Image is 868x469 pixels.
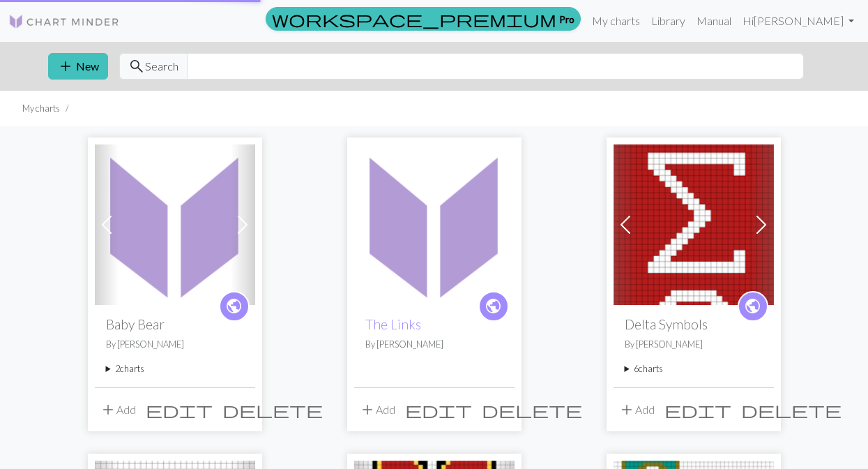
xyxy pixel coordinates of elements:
[365,316,421,332] a: The Links
[478,291,509,322] a: public
[485,292,502,320] i: public
[106,338,244,351] p: By [PERSON_NAME]
[405,400,472,419] span: edit
[272,9,556,29] span: workspace_premium
[22,102,60,115] li: My charts
[614,216,774,230] a: Delta Triangle
[618,400,635,419] span: add
[744,295,761,317] span: public
[145,58,178,75] span: Search
[660,396,736,423] button: Edit
[477,396,587,423] button: Delete
[744,292,761,320] i: public
[741,400,842,419] span: delete
[354,396,400,423] button: Add
[225,292,243,320] i: public
[737,7,860,35] a: Hi[PERSON_NAME]
[146,400,213,419] span: edit
[219,291,250,322] a: public
[266,7,581,31] a: Pro
[359,400,376,419] span: add
[8,13,120,30] img: Logo
[218,396,328,423] button: Delete
[625,316,763,332] h2: Delta Symbols
[664,401,731,418] i: Edit
[146,401,213,418] i: Edit
[625,338,763,351] p: By [PERSON_NAME]
[485,295,502,317] span: public
[222,400,323,419] span: delete
[106,362,244,375] summary: 2charts
[128,57,145,76] span: search
[141,396,218,423] button: Edit
[48,53,108,80] button: New
[106,316,244,332] h2: Baby Bear
[95,216,255,230] a: Baby Bear
[405,401,472,418] i: Edit
[100,400,116,419] span: add
[482,400,582,419] span: delete
[586,7,646,35] a: My charts
[614,396,660,423] button: Add
[95,144,255,305] img: Baby Bear
[664,400,731,419] span: edit
[57,57,74,76] span: add
[738,291,768,322] a: public
[646,7,691,35] a: Library
[400,396,477,423] button: Edit
[225,295,243,317] span: public
[614,144,774,305] img: Delta Triangle
[736,396,846,423] button: Delete
[95,396,141,423] button: Add
[625,362,763,375] summary: 6charts
[691,7,737,35] a: Manual
[365,338,503,351] p: By [PERSON_NAME]
[354,216,515,230] a: The Links
[354,144,515,305] img: The Links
